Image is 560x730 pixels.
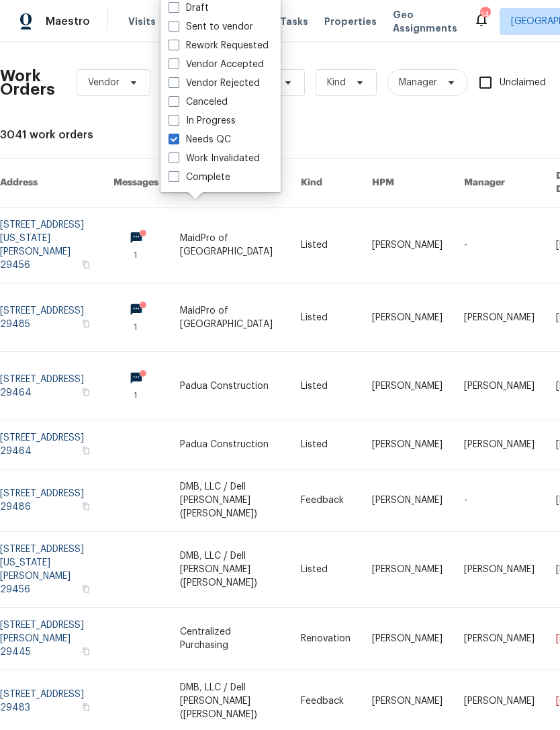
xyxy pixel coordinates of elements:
button: Copy Address [80,583,92,595]
label: Vendor Rejected [169,77,260,90]
td: [PERSON_NAME] [361,608,453,670]
td: Padua Construction [169,420,289,469]
button: Copy Address [80,318,92,330]
div: 14 [480,8,489,21]
td: [PERSON_NAME] [453,532,546,608]
td: Feedback [290,469,361,532]
td: [PERSON_NAME] [361,352,453,420]
td: [PERSON_NAME] [361,283,453,352]
label: In Progress [169,114,236,128]
td: Padua Construction [169,352,289,420]
label: Needs QC [169,133,231,146]
th: Messages [103,158,169,208]
span: Maestro [46,15,90,28]
span: Unclaimed [500,76,546,90]
span: Geo Assignments [393,8,457,35]
td: [PERSON_NAME] [361,420,453,469]
span: Vendor [88,76,120,89]
button: Copy Address [80,445,92,457]
td: [PERSON_NAME] [453,283,546,352]
span: Manager [399,76,437,89]
th: HPM [361,158,453,208]
span: Kind [327,76,346,89]
td: - [453,208,546,283]
td: [PERSON_NAME] [453,420,546,469]
span: Visits [128,15,156,28]
td: [PERSON_NAME] [453,352,546,420]
span: Properties [324,15,377,28]
button: Copy Address [80,645,92,657]
td: Listed [290,532,361,608]
span: Tasks [280,17,308,26]
label: Sent to vendor [169,20,253,34]
td: Centralized Purchasing [169,608,289,670]
button: Copy Address [80,701,92,713]
td: [PERSON_NAME] [361,469,453,532]
label: Complete [169,171,230,184]
td: - [453,469,546,532]
label: Canceled [169,95,228,109]
th: Kind [290,158,361,208]
th: Manager [453,158,546,208]
td: Listed [290,208,361,283]
td: Listed [290,283,361,352]
td: Listed [290,352,361,420]
label: Rework Requested [169,39,269,52]
td: [PERSON_NAME] [361,532,453,608]
td: [PERSON_NAME] [361,208,453,283]
button: Copy Address [80,500,92,512]
button: Copy Address [80,259,92,271]
td: DMB, LLC / Dell [PERSON_NAME] ([PERSON_NAME]) [169,532,289,608]
td: DMB, LLC / Dell [PERSON_NAME] ([PERSON_NAME]) [169,469,289,532]
td: MaidPro of [GEOGRAPHIC_DATA] [169,208,289,283]
td: Renovation [290,608,361,670]
button: Copy Address [80,386,92,398]
label: Draft [169,1,209,15]
label: Vendor Accepted [169,58,264,71]
td: MaidPro of [GEOGRAPHIC_DATA] [169,283,289,352]
label: Work Invalidated [169,152,260,165]
td: Listed [290,420,361,469]
td: [PERSON_NAME] [453,608,546,670]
